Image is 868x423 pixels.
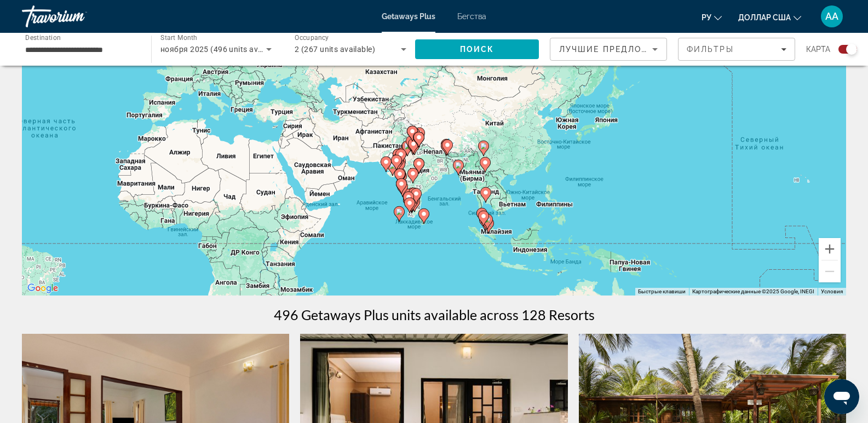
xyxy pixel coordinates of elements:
[738,9,801,25] button: Изменить валюту
[559,45,676,54] span: Лучшие предложения
[25,281,61,295] a: Открыть эту область в Google Картах (в новом окне)
[559,43,658,56] mat-select: Sort by
[819,238,841,260] button: Увеличить
[678,38,795,61] button: Filters
[460,45,495,54] span: Поиск
[160,45,284,54] span: ноября 2025 (496 units available)
[824,379,859,414] iframe: Кнопка запуска окна обмена сообщениями
[415,39,539,59] button: Search
[295,45,375,54] span: 2 (267 units available)
[25,33,61,41] span: Destination
[25,281,61,295] img: Google
[738,13,791,22] font: доллар США
[160,34,197,42] span: Start Month
[702,13,711,22] font: ру
[825,10,838,22] font: АА
[821,288,843,294] a: Условия (ссылка откроется в новой вкладке)
[274,306,595,323] h1: 496 Getaways Plus units available across 128 Resorts
[25,43,137,56] input: Select destination
[702,9,722,25] button: Изменить язык
[819,260,841,282] button: Уменьшить
[687,45,734,54] span: Фильтры
[22,2,131,31] a: Травориум
[638,288,686,295] button: Быстрые клавиши
[692,288,814,294] span: Картографические данные ©2025 Google, INEGI
[295,34,329,42] span: Occupancy
[806,42,830,57] span: карта
[382,12,435,21] a: Getaways Plus
[818,5,846,28] button: Меню пользователя
[457,12,486,21] a: Бегства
